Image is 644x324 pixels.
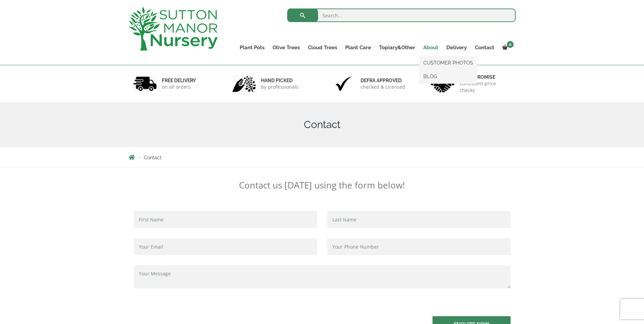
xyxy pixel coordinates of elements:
[129,180,516,191] p: Contact us [DATE] using the form below!
[327,211,511,228] input: Last Name
[341,43,375,52] a: Plant Care
[162,84,196,90] p: on all orders
[327,238,511,255] input: Your Phone Number
[431,73,455,94] img: 4.jpg
[442,43,471,52] a: Delivery
[261,84,298,90] p: by professionals
[419,43,442,52] a: About
[133,75,157,92] img: 1.jpg
[361,77,405,84] h6: Defra approved
[232,75,256,92] img: 2.jpg
[419,58,477,68] a: CUSTOMER PHOTOS
[144,155,162,160] span: Contact
[460,80,511,94] p: consistent price checks
[162,77,196,84] h6: FREE DELIVERY
[134,238,317,255] input: Your Email
[361,84,405,90] p: checked & Licensed
[129,7,218,51] img: logo
[304,43,341,52] a: Cloud Trees
[332,75,355,92] img: 3.jpg
[287,8,516,22] input: Search...
[507,41,514,48] span: 0
[375,43,419,52] a: Topiary&Other
[129,155,516,160] nav: Breadcrumbs
[236,43,269,52] a: Plant Pots
[419,71,477,82] a: BLOG
[134,211,317,228] input: First Name
[129,119,516,131] h1: Contact
[460,74,511,80] h6: Price promise
[261,77,298,84] h6: hand picked
[471,43,498,52] a: Contact
[498,43,516,52] a: 0
[269,43,304,52] a: Olive Trees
